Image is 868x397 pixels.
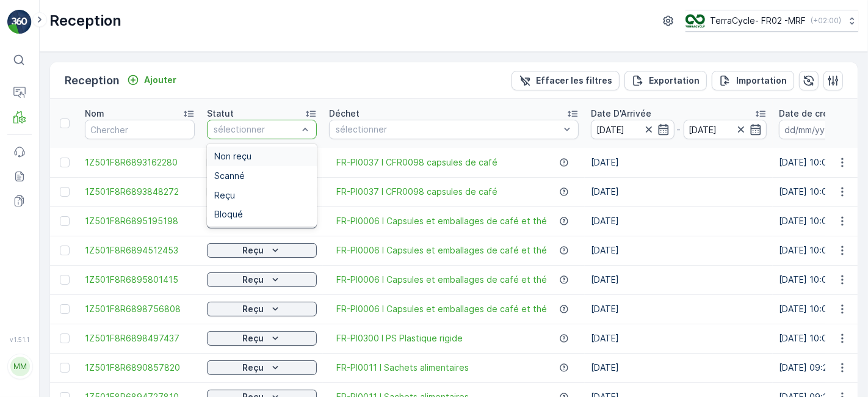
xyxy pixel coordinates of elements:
[7,10,32,34] img: logo
[207,331,317,346] button: Reçu
[207,360,317,375] button: Reçu
[85,107,104,120] p: Nom
[207,302,317,316] button: Reçu
[585,206,773,236] td: [DATE]
[585,236,773,265] td: [DATE]
[712,71,794,90] button: Importation
[85,362,195,374] a: 1Z501F8R6890857820
[591,120,675,139] input: dd/mm/yyyy
[779,120,863,139] input: dd/mm/yyyy
[10,357,30,376] div: MM
[85,303,195,315] a: 1Z501F8R6898756808
[60,333,70,343] div: Toggle Row Selected
[329,107,360,120] p: Déchet
[60,363,70,373] div: Toggle Row Selected
[60,275,70,285] div: Toggle Row Selected
[65,72,120,89] p: Reception
[122,73,181,87] button: Ajouter
[85,186,195,198] a: 1Z501F8R6893848272
[60,158,70,167] div: Toggle Row Selected
[60,216,70,226] div: Toggle Row Selected
[243,244,264,257] p: Reçu
[49,11,121,31] p: Reception
[336,123,560,136] p: sélectionner
[336,303,547,315] a: FR-PI0006 I Capsules et emballages de café et thé
[85,332,195,344] a: 1Z501F8R6898497437
[512,71,620,90] button: Effacer les filtres
[214,209,243,219] span: Bloqué
[736,75,787,87] p: Importation
[85,274,195,286] a: 1Z501F8R6895801415
[336,244,547,257] a: FR-PI0006 I Capsules et emballages de café et thé
[85,244,195,257] a: 1Z501F8R6894512453
[85,156,195,169] a: 1Z501F8R6893162280
[336,186,497,198] a: FR-PI0037 I CFR0098 capsules de café
[85,215,195,227] a: 1Z501F8R6895195198
[536,75,612,87] p: Effacer les filtres
[207,243,317,258] button: Reçu
[207,107,234,120] p: Statut
[685,14,705,27] img: terracycle.png
[591,107,651,120] p: Date D'Arrivée
[214,123,298,136] p: sélectionner
[336,156,497,169] a: FR-PI0037 I CFR0098 capsules de café
[685,10,858,32] button: TerraCycle- FR02 -MRF(+02:00)
[243,274,264,286] p: Reçu
[585,353,773,382] td: [DATE]
[85,120,195,139] input: Chercher
[624,71,707,90] button: Exportation
[677,122,681,137] p: -
[585,177,773,206] td: [DATE]
[710,15,806,27] p: TerraCycle- FR02 -MRF
[60,187,70,197] div: Toggle Row Selected
[585,148,773,177] td: [DATE]
[214,151,251,161] span: Non reçu
[243,303,264,315] p: Reçu
[336,332,463,344] a: FR-PI0300 I PS Plastique rigide
[7,346,32,387] button: MM
[585,294,773,324] td: [DATE]
[336,362,469,374] a: FR-PI0011 I Sachets alimentaires
[214,191,235,200] span: Reçu
[214,171,245,181] span: Scanné
[60,246,70,255] div: Toggle Row Selected
[336,274,547,286] a: FR-PI0006 I Capsules et emballages de café et thé
[585,324,773,353] td: [DATE]
[7,336,32,343] span: v 1.51.1
[585,265,773,294] td: [DATE]
[144,74,176,86] p: Ajouter
[811,16,841,26] p: ( +02:00 )
[243,362,264,374] p: Reçu
[207,272,317,287] button: Reçu
[336,215,547,227] a: FR-PI0006 I Capsules et emballages de café et thé
[649,75,700,87] p: Exportation
[60,304,70,314] div: Toggle Row Selected
[243,332,264,344] p: Reçu
[684,120,767,139] input: dd/mm/yyyy
[779,107,850,120] p: Date de création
